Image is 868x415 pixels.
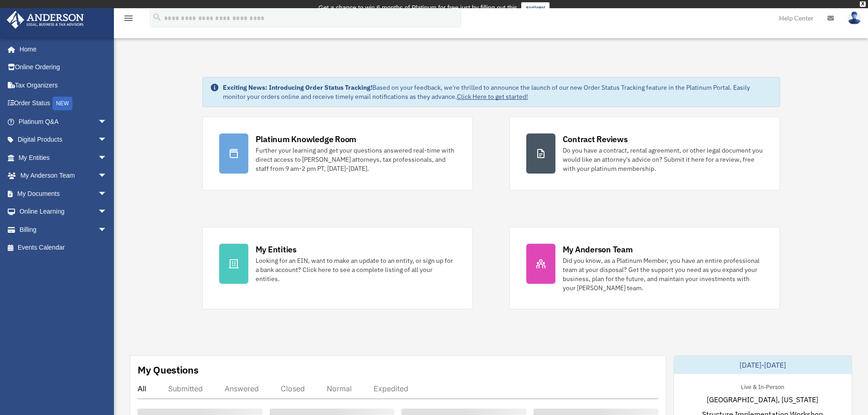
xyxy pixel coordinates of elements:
[327,384,352,393] div: Normal
[6,184,121,203] a: My Documentsarrow_drop_down
[98,131,116,149] span: arrow_drop_down
[138,363,199,377] div: My Questions
[509,227,780,309] a: My Anderson Team Did you know, as a Platinum Member, you have an entire professional team at your...
[6,76,121,94] a: Tax Organizers
[6,239,121,257] a: Events Calendar
[98,167,116,185] span: arrow_drop_down
[6,113,121,131] a: Platinum Q&Aarrow_drop_down
[318,2,518,13] div: Get a chance to win 6 months of Platinum for free just by filling out this
[123,16,134,24] a: menu
[98,113,116,131] span: arrow_drop_down
[202,227,473,309] a: My Entities Looking for an EIN, want to make an update to an entity, or sign up for a bank accoun...
[521,2,550,13] a: survey
[734,381,791,391] div: Live & In-Person
[256,256,456,283] div: Looking for an EIN, want to make an update to an entity, or sign up for a bank account? Click her...
[6,167,121,185] a: My Anderson Teamarrow_drop_down
[98,149,116,167] span: arrow_drop_down
[563,256,763,292] div: Did you know, as a Platinum Member, you have an entire professional team at your disposal? Get th...
[6,149,121,167] a: My Entitiesarrow_drop_down
[52,97,72,110] div: NEW
[6,40,116,58] a: Home
[168,384,203,393] div: Submitted
[138,384,146,393] div: All
[202,117,473,190] a: Platinum Knowledge Room Further your learning and get your questions answered real-time with dire...
[563,133,628,145] div: Contract Reviews
[256,244,297,255] div: My Entities
[223,83,372,92] strong: Exciting News: Introducing Order Status Tracking!
[860,1,866,7] div: close
[152,12,162,22] i: search
[6,58,121,77] a: Online Ordering
[563,244,633,255] div: My Anderson Team
[6,131,121,149] a: Digital Productsarrow_drop_down
[6,203,121,221] a: Online Learningarrow_drop_down
[98,220,116,239] span: arrow_drop_down
[6,94,121,113] a: Order StatusNEW
[707,394,818,405] span: [GEOGRAPHIC_DATA], [US_STATE]
[674,356,852,374] div: [DATE]-[DATE]
[223,83,772,101] div: Based on your feedback, we're thrilled to announce the launch of our new Order Status Tracking fe...
[123,13,134,24] i: menu
[256,146,456,173] div: Further your learning and get your questions answered real-time with direct access to [PERSON_NAM...
[281,384,305,393] div: Closed
[4,11,87,29] img: Anderson Advisors Platinum Portal
[98,184,116,203] span: arrow_drop_down
[847,11,861,25] img: User Pic
[509,117,780,190] a: Contract Reviews Do you have a contract, rental agreement, or other legal document you would like...
[374,384,408,393] div: Expedited
[225,384,259,393] div: Answered
[98,203,116,221] span: arrow_drop_down
[563,146,763,173] div: Do you have a contract, rental agreement, or other legal document you would like an attorney's ad...
[457,92,528,101] a: Click Here to get started!
[6,220,121,239] a: Billingarrow_drop_down
[256,133,357,145] div: Platinum Knowledge Room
